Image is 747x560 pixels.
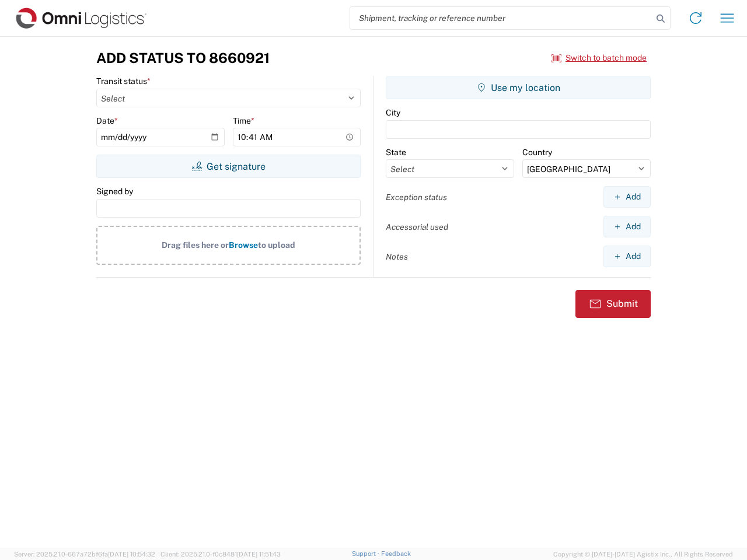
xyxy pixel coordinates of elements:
label: Country [522,147,552,157]
span: to upload [258,240,295,250]
input: Shipment, tracking or reference number [350,7,652,29]
button: Switch to batch mode [551,48,647,68]
label: Accessorial used [386,222,448,232]
h3: Add Status to 8660921 [96,50,270,66]
label: Transit status [96,76,151,86]
label: Time [233,116,254,126]
label: Notes [386,251,408,262]
span: Copyright © [DATE]-[DATE] Agistix Inc., All Rights Reserved [553,549,733,559]
button: Submit [575,290,651,318]
button: Add [603,186,651,208]
button: Add [603,246,651,267]
span: [DATE] 11:51:43 [237,551,281,558]
button: Add [603,216,651,237]
label: Date [96,116,118,126]
a: Feedback [381,550,411,557]
span: Client: 2025.21.0-f0c8481 [160,551,281,558]
span: Drag files here or [162,240,229,250]
button: Use my location [386,76,651,99]
label: Signed by [96,186,133,197]
span: [DATE] 10:54:32 [108,551,155,558]
button: Get signature [96,155,361,178]
a: Support [352,550,381,557]
label: Exception status [386,192,447,202]
span: Server: 2025.21.0-667a72bf6fa [14,551,155,558]
label: State [386,147,406,157]
span: Browse [229,240,258,250]
label: City [386,107,400,118]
